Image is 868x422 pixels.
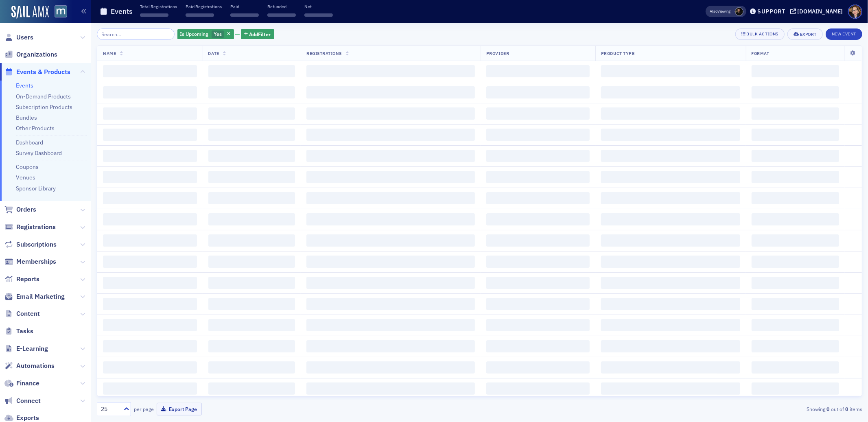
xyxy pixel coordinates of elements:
[4,33,33,42] a: Users
[601,129,740,141] span: ‌
[486,50,509,56] span: Provider
[111,7,133,16] h1: Events
[16,275,39,284] span: Reports
[157,403,202,415] button: Export Page
[752,298,839,310] span: ‌
[4,379,39,388] a: Finance
[4,223,56,232] a: Registrations
[486,192,590,204] span: ‌
[601,234,740,247] span: ‌
[16,68,70,77] span: Events & Products
[16,103,72,111] a: Subscription Products
[306,150,475,162] span: ‌
[230,13,259,17] span: ‌
[103,129,197,141] span: ‌
[825,405,831,413] strong: 0
[800,32,817,37] div: Export
[798,8,843,15] div: [DOMAIN_NAME]
[208,361,295,374] span: ‌
[486,86,590,98] span: ‌
[752,192,839,204] span: ‌
[486,319,590,331] span: ‌
[103,65,197,77] span: ‌
[848,4,862,19] span: Profile
[208,256,295,268] span: ‌
[103,298,197,310] span: ‌
[601,277,740,289] span: ‌
[486,107,590,120] span: ‌
[16,361,55,370] span: Automations
[97,28,175,40] input: Search…
[103,192,197,204] span: ‌
[613,405,862,413] div: Showing out of items
[486,129,590,141] span: ‌
[601,213,740,225] span: ‌
[4,68,70,77] a: Events & Products
[208,298,295,310] span: ‌
[103,383,197,395] span: ‌
[486,277,590,289] span: ‌
[103,86,197,98] span: ‌
[601,150,740,162] span: ‌
[306,129,475,141] span: ‌
[208,340,295,352] span: ‌
[752,213,839,225] span: ‌
[177,29,234,39] div: Yes
[601,298,740,310] span: ‌
[49,5,67,19] a: View Homepage
[306,277,475,289] span: ‌
[16,257,56,266] span: Memberships
[103,256,197,268] span: ‌
[186,13,214,17] span: ‌
[4,396,41,405] a: Connect
[208,150,295,162] span: ‌
[752,319,839,331] span: ‌
[735,28,785,40] button: Bulk Actions
[16,139,43,146] a: Dashboard
[826,30,862,37] a: New Event
[486,150,590,162] span: ‌
[710,9,731,14] span: Viewing
[55,5,67,18] img: SailAMX
[4,257,56,266] a: Memberships
[103,213,197,225] span: ‌
[601,107,740,120] span: ‌
[790,9,846,14] button: [DOMAIN_NAME]
[16,33,33,42] span: Users
[4,344,48,353] a: E-Learning
[16,396,41,405] span: Connect
[752,383,839,395] span: ‌
[103,277,197,289] span: ‌
[241,29,274,39] button: AddFilter
[752,50,770,56] span: Format
[103,234,197,247] span: ‌
[752,86,839,98] span: ‌
[16,292,65,301] span: Email Marketing
[306,234,475,247] span: ‌
[16,344,48,353] span: E-Learning
[103,150,197,162] span: ‌
[214,31,222,37] span: Yes
[208,129,295,141] span: ‌
[601,171,740,183] span: ‌
[208,383,295,395] span: ‌
[735,7,743,16] span: Lauren McDonough
[208,319,295,331] span: ‌
[16,240,57,249] span: Subscriptions
[306,107,475,120] span: ‌
[304,4,333,9] p: Net
[757,8,785,15] div: Support
[752,150,839,162] span: ‌
[486,256,590,268] span: ‌
[486,383,590,395] span: ‌
[486,65,590,77] span: ‌
[16,149,62,157] a: Survey Dashboard
[747,32,778,36] div: Bulk Actions
[103,361,197,374] span: ‌
[752,256,839,268] span: ‌
[16,50,57,59] span: Organizations
[306,383,475,395] span: ‌
[486,361,590,374] span: ‌
[752,234,839,247] span: ‌
[304,13,333,17] span: ‌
